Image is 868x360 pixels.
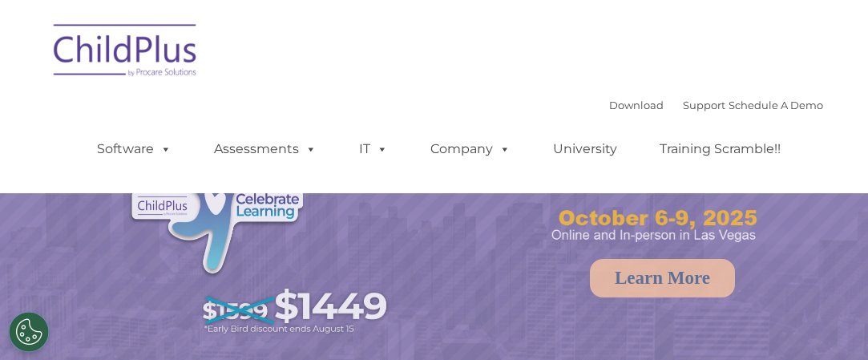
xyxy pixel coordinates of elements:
[9,312,49,352] button: Cookies Settings
[537,133,633,165] a: University
[609,99,823,111] font: |
[683,99,725,111] a: Support
[46,13,206,93] img: ChildPlus by Procare Solutions
[644,133,797,165] a: Training Scramble!!
[343,133,404,165] a: IT
[590,259,735,297] a: Learn More
[198,133,333,165] a: Assessments
[729,99,823,111] a: Schedule A Demo
[414,133,527,165] a: Company
[81,133,188,165] a: Software
[609,99,664,111] a: Download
